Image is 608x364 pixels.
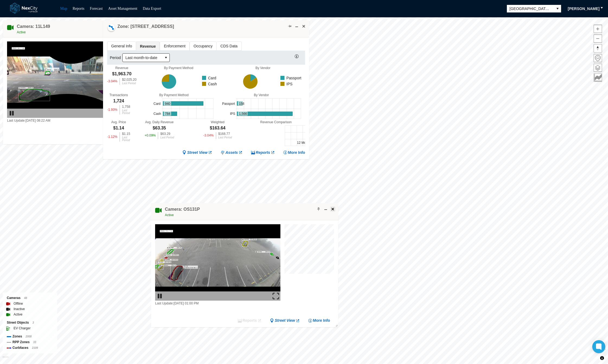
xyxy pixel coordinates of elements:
div: By Vendor [220,93,302,97]
button: Toggle attribution [599,355,605,361]
div: Avg. Price [111,120,126,124]
button: Layers management [594,64,602,72]
span: Active [17,30,26,34]
button: Zoom in [594,25,602,33]
div: By Vendor [222,66,303,70]
button: Reset bearing to north [594,44,602,53]
a: Forecast [90,6,103,11]
div: Double-click to make header text selectable [165,206,200,218]
div: -1.12 % [107,132,117,142]
g: 784 [45,112,177,116]
label: Inactive [14,306,25,312]
text: 1,566 [239,112,247,116]
div: Last Period [160,136,174,139]
a: Map [60,6,67,11]
a: Mapbox homepage [2,356,9,362]
div: $1.14 [113,125,124,131]
button: More Info [283,150,305,155]
a: Reports [251,150,275,155]
text: 12 Month Avg. [297,141,318,145]
div: $168.77 [218,132,232,135]
text: Card [208,76,216,80]
span: General Info [107,42,136,50]
span: 3 [32,321,34,324]
span: [GEOGRAPHIC_DATA][PERSON_NAME] [510,6,551,11]
div: 1,758 [122,105,130,108]
span: Reports [256,150,270,155]
g: IPS [279,81,292,87]
span: More Info [313,318,330,323]
text: 158 [239,102,244,106]
a: Data Export [143,6,161,11]
button: select [554,5,561,12]
g: 940 [45,102,203,106]
span: Zoom in [594,25,602,33]
g: Card [200,75,216,81]
div: Transactions [109,93,128,97]
div: By Payment Method [133,93,215,97]
label: Active [14,312,23,317]
canvas: Map [284,224,337,277]
span: Last month-to-date [125,55,160,60]
div: Last Period [122,136,130,142]
span: Assets [225,150,238,155]
span: Active [165,213,174,217]
div: Zones [7,334,53,339]
h4: Double-click to make header text selectable [117,24,174,30]
div: Last Period [122,82,136,85]
text: Passport [222,102,235,106]
span: Toggle attribution [600,355,604,361]
button: select [162,54,169,62]
a: Assets [220,150,243,155]
text: 940 [165,102,170,106]
g: 493.85 [162,74,169,82]
div: Double-click to make header text selectable [17,24,50,35]
div: Last Period [122,109,130,115]
div: -3.04 % [203,132,213,139]
div: $63.29 [160,132,174,135]
text: IPS [230,112,235,116]
span: 33 [33,341,36,344]
span: 2008 [25,335,31,338]
g: 1,660.60 [243,74,257,89]
img: play [8,110,15,117]
div: Weighted [211,120,224,124]
g: Cash [200,81,217,87]
img: video [155,224,280,301]
span: Reset bearing to north [594,44,602,52]
span: [PERSON_NAME] [568,6,600,11]
a: Street View [182,150,212,155]
span: Street View [275,318,295,323]
div: Curbfaces [7,345,53,351]
text: Passport [286,76,301,80]
div: -3.04 % [107,78,117,85]
text: IPS [286,82,292,86]
img: play [156,293,163,299]
div: $63.35 [153,125,166,131]
span: CDS Data [217,42,241,50]
div: Revenue Comparison [247,120,305,124]
div: -1.93 % [107,105,117,115]
g: 303.10 [250,74,256,82]
span: Enforcement [160,42,189,50]
a: Asset Management [108,6,137,11]
div: RPP Zones [7,339,53,345]
text: 784 [165,112,170,116]
g: 158 [237,102,242,106]
h4: Double-click to make header text selectable [165,206,200,212]
div: $1,963.70 [112,71,131,77]
div: Last Period [218,136,232,139]
g: 1,469.85 [162,74,176,89]
button: Zoom out [594,34,602,43]
div: $163.64 [210,125,225,131]
div: Avg. Daily Revenue [145,120,174,124]
button: More Info [308,318,330,323]
span: 48 [24,297,27,300]
text: Card [153,102,161,106]
div: 1,724 [113,98,124,104]
div: $2,025.20 [122,78,136,81]
a: Street View [270,318,300,323]
text: Cash [208,82,217,86]
button: Key metrics [594,73,602,82]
